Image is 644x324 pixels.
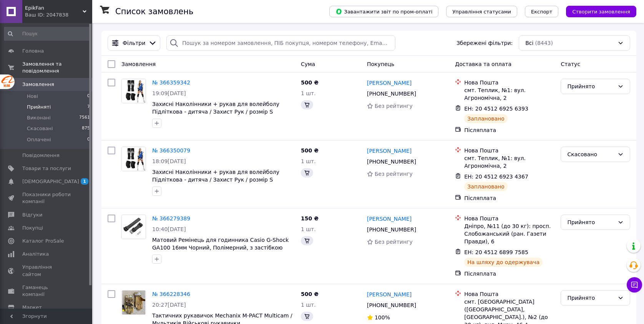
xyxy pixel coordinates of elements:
[152,90,186,96] span: 19:09[DATE]
[27,104,51,111] span: Прийняті
[464,194,554,202] div: Післяплата
[367,291,412,298] a: [PERSON_NAME]
[531,9,553,15] span: Експорт
[301,291,319,297] span: 500 ₴
[301,147,319,154] span: 500 ₴
[27,125,53,132] span: Скасовані
[22,191,71,205] span: Показники роботи компанії
[22,251,49,258] span: Аналітика
[152,237,289,258] a: Матовий Ремінець для годинника Casio G-Shock GA100 16мм Чорний, Полімерний, з застібкою Наручний ...
[561,61,580,67] span: Статус
[375,103,413,109] span: Без рейтингу
[87,136,90,143] span: 0
[152,215,190,222] a: № 366279389
[464,249,528,255] span: ЕН: 20 4512 6899 7585
[375,171,413,177] span: Без рейтингу
[464,126,554,134] div: Післяплата
[375,239,413,245] span: Без рейтингу
[375,314,390,321] span: 100%
[525,6,559,17] button: Експорт
[464,182,508,191] div: Заплановано
[572,9,630,15] span: Створити замовлення
[152,169,279,183] a: Захисні Наколінники + рукав для волейболу Підліткова - дитяча / Захист Рук / розмір S
[367,79,412,87] a: [PERSON_NAME]
[367,91,416,97] span: [PHONE_NUMBER]
[22,48,44,55] span: Головна
[25,5,83,12] span: EpikFan
[464,174,528,180] span: ЕН: 20 4512 6923 4367
[22,178,79,185] span: [DEMOGRAPHIC_DATA]
[22,61,92,74] span: Замовлення та повідомлення
[22,264,71,278] span: Управління сайтом
[27,114,51,121] span: Виконані
[301,215,319,222] span: 150 ₴
[464,270,554,278] div: Післяплата
[301,302,316,308] span: 1 шт.
[367,159,416,165] span: [PHONE_NUMBER]
[329,6,438,17] button: Завантажити звіт по пром-оплаті
[464,106,528,112] span: ЕН: 20 4512 6925 6393
[464,79,554,86] div: Нова Пошта
[367,61,394,67] span: Покупець
[121,61,156,67] span: Замовлення
[87,104,90,111] span: 7
[464,215,554,222] div: Нова Пошта
[367,226,416,233] span: [PHONE_NUMBER]
[464,147,554,154] div: Нова Пошта
[152,79,190,86] a: № 366359342
[22,165,71,172] span: Товари та послуги
[567,218,614,226] div: Прийнято
[122,291,146,314] img: Фото товару
[566,6,636,17] button: Створити замовлення
[301,90,316,96] span: 1 шт.
[22,284,71,298] span: Гаманець компанії
[79,114,90,121] span: 7561
[82,125,90,132] span: 875
[567,82,614,91] div: Прийнято
[152,158,186,164] span: 18:09[DATE]
[367,147,412,155] a: [PERSON_NAME]
[22,212,42,218] span: Відгуки
[301,158,316,164] span: 1 шт.
[115,7,193,16] h1: Список замовлень
[456,39,513,47] span: Збережені фільтри:
[455,61,511,67] span: Доставка та оплата
[121,215,146,239] a: Фото товару
[446,6,517,17] button: Управління статусами
[464,222,554,245] div: Дніпро, №11 (до 30 кг): просп. Слобожанський (ран. Газети Правди), 6
[152,101,279,115] a: Захисні Наколінники + рукав для волейболу Підліткова - дитяча / Захист Рук / розмір S
[464,258,543,267] div: На шляху до одержувача
[122,79,146,103] img: Фото товару
[525,39,533,47] span: Всі
[464,114,508,123] div: Заплановано
[367,215,412,223] a: [PERSON_NAME]
[121,79,146,103] a: Фото товару
[367,302,416,308] span: [PHONE_NUMBER]
[25,12,92,18] div: Ваш ID: 2047838
[464,154,554,170] div: смт. Теплик, №1: вул. Агрономічна, 2
[4,27,91,41] input: Пошук
[152,291,190,297] a: № 366228346
[301,61,315,67] span: Cума
[152,226,186,232] span: 10:40[DATE]
[166,35,395,51] input: Пошук за номером замовлення, ПІБ покупця, номером телефону, Email, номером накладної
[87,93,90,100] span: 0
[152,302,186,308] span: 20:27[DATE]
[452,9,511,15] span: Управління статусами
[301,79,319,86] span: 500 ₴
[22,304,42,311] span: Маркет
[301,226,316,232] span: 1 шт.
[567,294,614,302] div: Прийнято
[27,93,38,100] span: Нові
[567,150,614,159] div: Скасовано
[535,40,553,46] span: (8443)
[464,290,554,298] div: Нова Пошта
[22,81,54,88] span: Замовлення
[22,152,60,159] span: Повідомлення
[627,277,642,293] button: Чат з покупцем
[121,147,146,171] a: Фото товару
[122,217,146,236] img: Фото товару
